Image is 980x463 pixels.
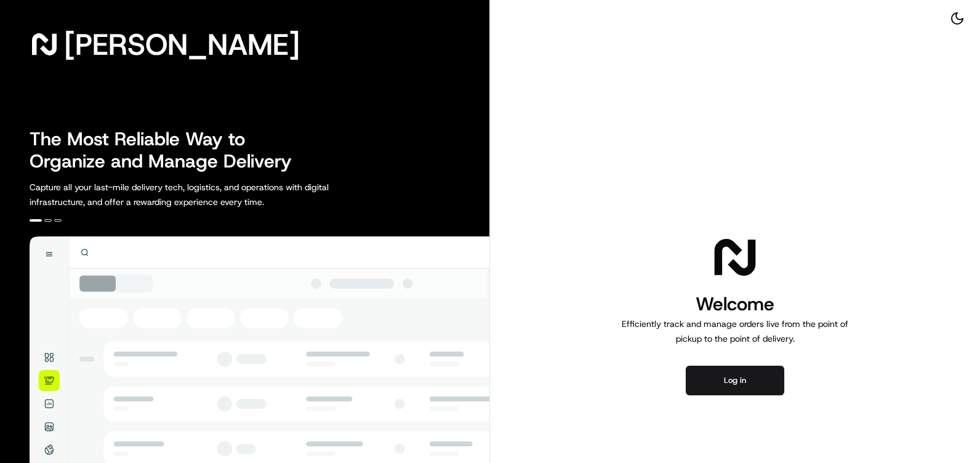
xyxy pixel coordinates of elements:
h1: Welcome [617,292,853,316]
h2: The Most Reliable Way to Organize and Manage Delivery [30,128,305,172]
button: Log in [686,366,784,395]
span: [PERSON_NAME] [64,32,300,57]
p: Efficiently track and manage orders live from the point of pickup to the point of delivery. [617,316,853,346]
p: Capture all your last-mile delivery tech, logistics, and operations with digital infrastructure, ... [30,180,384,209]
